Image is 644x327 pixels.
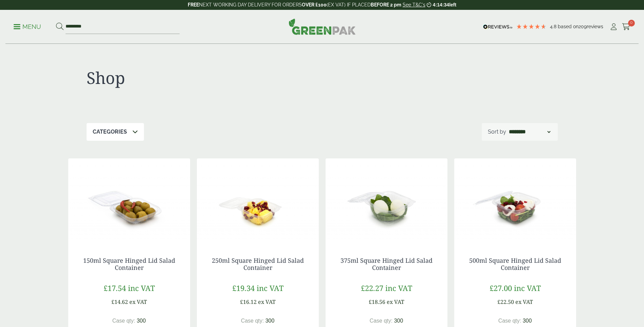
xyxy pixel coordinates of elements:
span: £22.27 [361,283,383,293]
a: 250ml Square Hinged Lid Salad Container [212,256,304,272]
img: 150ml Square Hinged Salad Container open [68,158,190,243]
span: inc VAT [257,283,283,293]
span: 209 [578,24,587,29]
span: 300 [394,318,403,324]
p: Categories [93,128,127,136]
h1: Shop [87,68,322,88]
p: Sort by [488,128,506,136]
span: 300 [265,318,275,324]
span: 4.8 [550,24,558,29]
span: 4:14:34 [433,2,449,7]
a: See T&C's [403,2,425,7]
span: inc VAT [128,283,155,293]
span: ex VAT [387,298,404,306]
i: Cart [622,23,630,30]
span: reviews [587,24,603,29]
strong: OVER £100 [302,2,327,7]
p: Menu [14,23,41,31]
span: Case qty: [498,318,521,324]
span: Based on [558,24,578,29]
a: 375ml Square Hinged Lid Salad Container [341,256,433,272]
img: GreenPak Supplies [289,18,356,35]
a: 0 [622,22,630,32]
span: 300 [137,318,146,324]
span: Case qty: [241,318,264,324]
img: 500ml Square Hinged Salad Container open [454,158,576,243]
span: Case qty: [370,318,393,324]
a: 500ml Square Hinged Lid Salad Container [469,256,561,272]
span: £22.50 [497,298,514,306]
img: 250ml Square Hinged Salad Container closed v2 [197,158,319,243]
span: inc VAT [385,283,412,293]
img: REVIEWS.io [483,24,513,29]
i: My Account [609,23,618,30]
span: 300 [523,318,532,324]
a: 150ml Square Hinged Lid Salad Container [83,256,175,272]
span: £17.54 [104,283,126,293]
span: Case qty: [112,318,135,324]
img: 375ml Square Hinged Salad Container open [326,158,447,243]
span: £27.00 [490,283,512,293]
strong: BEFORE 2 pm [371,2,401,7]
select: Shop order [508,128,552,136]
span: £18.56 [369,298,385,306]
span: £14.62 [111,298,128,306]
a: Menu [14,23,41,30]
span: ex VAT [129,298,147,306]
span: £16.12 [240,298,257,306]
span: £19.34 [232,283,255,293]
span: ex VAT [515,298,533,306]
div: 4.78 Stars [516,23,547,30]
span: inc VAT [514,283,541,293]
span: ex VAT [258,298,276,306]
span: left [449,2,456,7]
span: 0 [628,20,635,27]
strong: FREE [188,2,199,7]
